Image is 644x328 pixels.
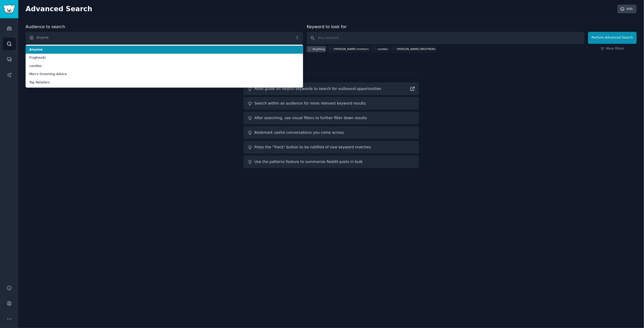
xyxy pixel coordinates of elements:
[307,24,347,29] label: Keyword to look for
[377,47,388,51] div: candles
[334,47,369,51] div: [PERSON_NAME] brothers
[397,47,435,51] div: [PERSON_NAME] BROTHERS
[255,101,366,106] div: Search within an audience for more relevant keyword results
[29,56,299,60] span: Fragheads
[26,45,303,88] ul: Anyone
[26,32,303,44] button: Anyone
[26,24,65,29] label: Audience to search
[255,159,363,165] div: Use the patterns feature to summarize Reddit posts in bulk
[29,80,299,85] span: Top Retailers
[307,32,584,44] input: Any keyword
[29,47,299,52] span: Anyone
[617,5,637,14] a: Info
[29,72,299,77] span: Men's Grooming Advice
[255,144,371,150] div: Press the "Track" button to be notified of new keyword matches
[29,64,299,69] span: candles
[26,5,615,13] h2: Advanced Search
[601,46,624,51] a: More filters
[255,86,381,92] div: Read guide on helpful keywords to search for outbound opportunities
[255,130,344,135] div: Bookmark useful conversations you come across
[312,47,325,51] div: Anything
[3,5,15,14] img: GummySearch logo
[255,115,367,121] div: After searching, use visual filters to further filter down results
[588,32,637,44] button: Perform Advanced Search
